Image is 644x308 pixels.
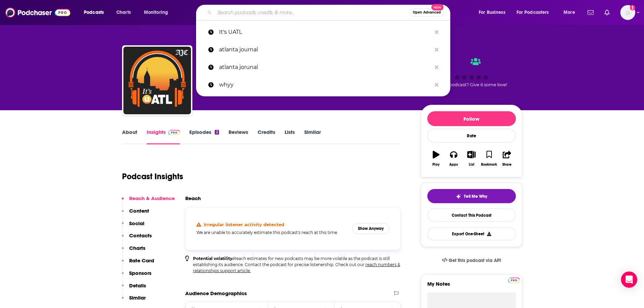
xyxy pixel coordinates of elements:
img: User Profile [620,5,635,20]
span: Monitoring [144,8,168,17]
img: It's UATL [123,47,191,114]
p: Social [129,220,144,227]
a: Lists [285,129,295,144]
a: It's UATL [196,23,450,41]
span: Tell Me Why [464,194,487,199]
p: Similar [129,294,146,301]
button: Charts [122,245,145,257]
label: My Notes [427,281,516,292]
div: Bookmark [481,163,497,167]
button: Content [122,208,149,220]
a: reach numbers & relationships support article. [193,262,400,273]
a: Contact This Podcast [427,209,516,222]
div: Share [502,163,511,167]
a: Similar [304,129,321,144]
button: Follow [427,111,516,126]
h1: Podcast Insights [122,171,183,182]
span: More [564,8,575,17]
button: open menu [474,7,514,18]
p: Details [129,282,146,289]
button: Play [427,146,445,171]
span: For Podcasters [517,8,549,17]
button: Show profile menu [620,5,635,20]
p: Rate Card [129,257,154,264]
p: Charts [129,245,145,251]
button: Rate Card [122,257,154,270]
p: Content [129,208,149,214]
div: Good podcast? Give it some love! [421,51,522,93]
button: Bookmark [480,146,498,171]
button: Show Anyway [352,223,389,234]
img: Podchaser Pro [508,278,520,283]
a: Pro website [508,277,520,283]
span: New [431,4,444,10]
input: Search podcasts, credits, & more... [215,7,410,18]
span: Good podcast? Give it some love! [436,82,507,87]
h2: Audience Demographics [185,290,247,297]
h4: Irregular listener activity detected [204,222,284,227]
div: Search podcasts, credits, & more... [202,5,457,20]
a: Show notifications dropdown [602,7,612,18]
span: Charts [116,8,131,17]
button: List [462,146,480,171]
img: Podchaser - Follow, Share and Rate Podcasts [5,6,70,19]
div: 2 [215,130,219,135]
button: Similar [122,294,146,307]
a: Credits [258,129,275,144]
a: Reviews [229,129,248,144]
h5: We are unable to accurately estimate this podcast's reach at this time. [196,230,347,235]
div: Rate [427,129,516,143]
div: List [469,163,474,167]
button: Apps [445,146,462,171]
button: Details [122,282,146,295]
p: Reach estimates for new podcasts may be more volatile as the podcast is still establishing its au... [193,256,401,274]
button: Social [122,220,144,233]
span: Open Advanced [413,11,441,14]
p: atlanta journal [219,41,431,58]
button: open menu [512,7,559,18]
span: Logged in as Mallory813 [620,5,635,20]
div: Play [432,163,439,167]
div: Open Intercom Messenger [621,271,637,288]
a: Get this podcast via API [436,252,507,269]
p: whyy [219,76,431,94]
a: Episodes2 [189,129,219,144]
button: Export One-Sheet [427,227,516,240]
b: Potential volatility: [193,256,233,261]
button: tell me why sparkleTell Me Why [427,189,516,203]
p: atlanta jorunal [219,58,431,76]
button: Open AdvancedNew [410,8,444,17]
img: Podchaser Pro [168,130,180,135]
span: Get this podcast via API [449,258,501,263]
p: Reach & Audience [129,195,175,202]
img: tell me why sparkle [456,194,461,199]
p: It's UATL [219,23,431,41]
a: Show notifications dropdown [585,7,596,18]
a: InsightsPodchaser Pro [147,129,180,144]
a: atlanta journal [196,41,450,58]
button: Reach & Audience [122,195,175,208]
button: Contacts [122,232,152,245]
a: whyy [196,76,450,94]
span: For Business [479,8,505,17]
a: About [122,129,137,144]
button: open menu [79,7,113,18]
button: open menu [559,7,583,18]
div: Apps [449,163,458,167]
button: open menu [139,7,177,18]
button: Share [498,146,516,171]
a: Charts [112,7,135,18]
p: Contacts [129,232,152,239]
h2: Reach [185,195,201,202]
span: Podcasts [84,8,104,17]
svg: Add a profile image [630,5,635,10]
button: Sponsors [122,270,151,282]
a: atlanta jorunal [196,58,450,76]
p: Sponsors [129,270,151,276]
